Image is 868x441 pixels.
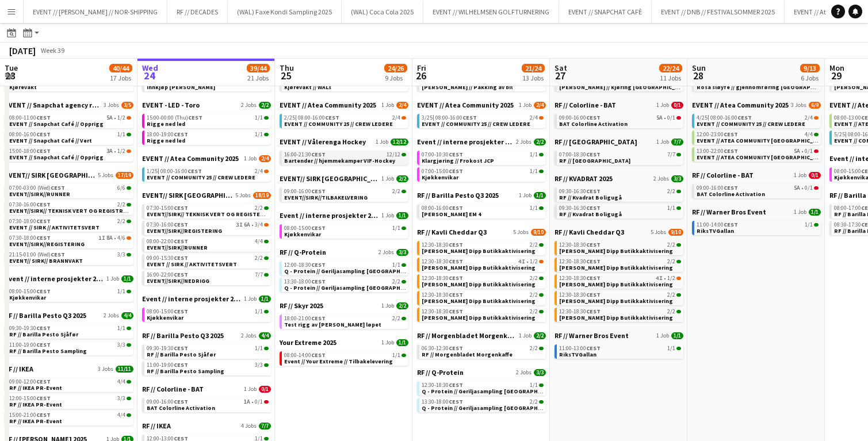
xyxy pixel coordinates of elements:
span: CEST [449,241,463,248]
span: 07:30-18:00 [9,218,51,224]
a: 07:00-03:00 (Wed)CEST6/6EVENT//SIRK//RUNNER [9,184,131,197]
a: 09:30-16:30CEST1/1RF // Kvadrat Boligugå [559,204,681,217]
span: 09:00-16:00 [559,115,601,121]
span: CEST [36,217,51,225]
div: • [9,115,131,121]
span: 08:00-16:00 [160,168,202,174]
span: CEST [737,114,752,121]
a: RF // Barilla Pesto Q3 20251 Job1/1 [417,191,546,200]
span: 08:00-15:00 [284,225,326,231]
span: 1/1 [255,115,263,121]
span: 1/1 [530,152,538,158]
span: EVENT// SIRK NORGE [5,171,95,179]
div: EVENT - LED - Toro2 Jobs2/215:00-00:00 (Thu)CEST1/1Rigge ned led18:00-19:00CEST1/1Rigge ned led [142,101,271,154]
span: 1/1 [534,192,546,199]
span: RF // Kvadrat Boligugå [559,194,622,201]
span: | [295,114,297,121]
a: RF // Colorline - BAT1 Job0/1 [555,101,683,109]
span: 1/2 [117,148,125,154]
span: 5A [106,115,113,121]
a: EVENT // Atea Community 20253 Jobs6/9 [692,101,821,109]
span: 07:00-03:00 (Wed) [9,185,65,191]
span: RF // Fjordland [555,137,637,146]
span: 2/4 [255,168,263,174]
span: 5/25 [834,132,847,137]
span: 09:00-16:00 [284,189,326,194]
span: 08:00-16:00 [710,115,752,121]
span: | [158,167,159,175]
span: 1 Job [656,139,669,145]
span: Kjøkkenvikar [284,231,321,238]
button: EVENT // SNAPCHAT CAFÈ [559,1,652,23]
a: 09:30-16:30CEST2/2RF // Kvadrat Boligugå [559,187,681,201]
span: CEST [188,114,202,121]
span: 2/4 [530,115,538,121]
span: 0/1 [809,172,821,179]
div: EVENT // Vålerenga Hockey1 Job12/1216:00-21:30CEST12/12Bartender // hjemmekamper VIF-Hockey [280,137,408,174]
span: EVENT//SIRK// TEKNISK VERT OG REGISTRERING [9,207,140,214]
span: CEST [174,204,188,212]
span: 1/2 [117,115,125,121]
span: 08:00-16:00 [422,205,463,211]
span: 6A [244,222,250,228]
a: 07:00-10:30CEST1/1Klargjøring // Frokost JCP [422,151,544,164]
div: EVENT// SIRK [GEOGRAPHIC_DATA]5 Jobs17/1907:00-03:00 (Wed)CEST6/6EVENT//SIRK//RUNNER07:30-16:00CE... [5,171,133,274]
span: CEST [449,151,463,158]
span: 1/1 [255,132,263,137]
div: EVENT// SIRK [GEOGRAPHIC_DATA]1 Job2/209:00-16:00CEST2/2EVENT//SIRK//TILBAKELVERING [280,174,408,211]
span: 1 Job [381,175,394,182]
a: 09:00-16:00CEST5A•0/1BAT Colorline Activation [559,114,681,127]
a: 15:00-18:00CEST3A•1/2EVENT // Snapchat Café // Opprigg [9,147,131,160]
span: CEST [724,131,738,138]
span: 2/2 [117,202,125,208]
span: RF // Kavli Cheddar Q3 [555,228,624,236]
span: 2/4 [805,115,813,121]
div: RF // Warner Bros Event1 Job1/111:00-14:00CEST1/1RiksTVGallan [692,208,821,237]
span: | [433,114,434,121]
a: RF // KVADRAT 20252 Jobs3/3 [555,174,683,183]
span: 1/1 [809,209,821,216]
div: • [9,235,131,241]
span: 7/7 [671,139,683,145]
span: 3 Jobs [104,102,119,109]
span: 3I [236,222,243,228]
span: | [708,114,709,121]
span: 3/4 [255,222,263,228]
span: 2/2 [117,218,125,224]
span: EVENT// SIRK NORGE [280,174,379,183]
div: RF // KVADRAT 20252 Jobs3/309:30-16:30CEST2/2RF // Kvadrat Boligugå09:30-16:30CEST1/1RF // Kvadra... [555,174,683,228]
a: EVENT // Atea Community 20251 Job2/4 [142,154,271,163]
span: 9/10 [531,229,546,236]
span: CEST [36,201,51,208]
span: 2 Jobs [653,175,669,182]
div: RF // Kavli Cheddar Q35 Jobs9/1012:30-18:30CEST2/2[PERSON_NAME] Dipp Butikkaktivisering12:30-18:3... [417,228,546,331]
span: 08:00-16:00 [298,115,339,121]
span: 16:00-21:30 [284,152,326,158]
span: EVENT // Snapchat Café // Opprigg [9,120,104,128]
div: RF // Colorline - BAT1 Job0/109:00-16:00CEST5A•0/1BAT Colorline Activation [692,171,821,208]
a: 07:30-18:00CEST2/2EVENT // SIRK // AKTIVITETSVERT [9,217,131,231]
a: EVENT - LED - Toro2 Jobs2/2 [142,101,271,109]
span: 2/2 [392,189,400,194]
span: RiksTVGallan [697,227,734,235]
span: 1/1 [530,168,538,174]
a: EVENT // Atea Community 20251 Job2/4 [417,101,546,109]
span: 1/1 [667,205,675,211]
span: 1/1 [392,225,400,231]
span: 3A [106,148,113,154]
a: RF // Kavli Cheddar Q35 Jobs9/10 [555,228,683,236]
span: EVENT // COMMUNITY 25 // CREW LEDERE [422,120,530,128]
span: 07:30-15:00 [147,205,188,211]
span: 09:30-16:30 [559,189,601,194]
span: 12/12 [391,139,408,145]
span: Bartender // hjemmekamper VIF-Hockey [284,157,395,164]
span: CEST [311,187,326,195]
a: 12:30-18:30CEST2/2[PERSON_NAME] Dipp Butikkaktivisering [422,241,544,254]
span: 2/4 [534,102,546,109]
span: CEST [586,151,601,158]
span: 3 Jobs [791,102,806,109]
span: CEST [449,167,463,175]
span: 1/25 [147,168,159,174]
span: 07:30-18:00 [9,235,51,241]
a: RF // Warner Bros Event1 Job1/1 [692,208,821,216]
